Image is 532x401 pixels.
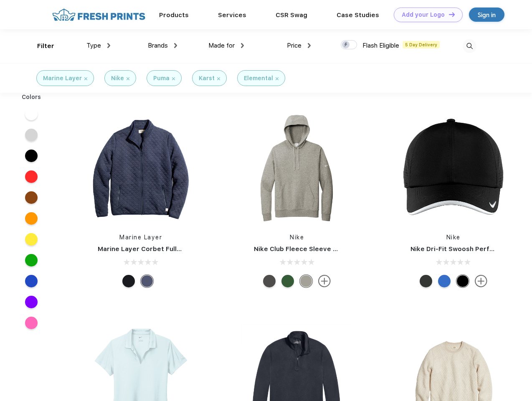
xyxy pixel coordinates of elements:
[241,43,244,48] img: dropdown.png
[398,114,509,225] img: func=resize&h=266
[449,12,455,17] img: DT
[446,234,461,241] a: Nike
[281,275,294,287] div: Gorge Green
[420,275,432,287] div: Anthracite
[37,41,54,51] div: Filter
[276,77,279,80] img: filter_cancel.svg
[111,74,124,83] div: Nike
[84,77,87,80] img: filter_cancel.svg
[119,234,162,241] a: Marine Layer
[217,77,220,80] img: filter_cancel.svg
[300,275,312,287] div: Dark Grey Heather
[362,42,399,49] span: Flash Eligible
[276,11,307,19] a: CSR Swag
[159,11,189,19] a: Products
[318,275,331,287] img: more.svg
[463,39,476,53] img: desktop_search.svg
[141,275,153,287] div: Navy
[290,234,304,241] a: Nike
[199,74,215,83] div: Karst
[86,42,101,49] span: Type
[469,8,504,22] a: Sign in
[218,11,246,19] a: Services
[308,43,311,48] img: dropdown.png
[478,10,496,20] div: Sign in
[241,114,352,225] img: func=resize&h=266
[402,11,445,18] div: Add your Logo
[263,275,276,287] div: Anthracite
[98,245,213,253] a: Marine Layer Corbet Full-Zip Jacket
[148,42,168,49] span: Brands
[15,93,48,102] div: Colors
[172,77,175,80] img: filter_cancel.svg
[287,42,301,49] span: Price
[50,8,148,22] img: fo%20logo%202.webp
[438,275,451,287] div: Blue Sapphire
[403,41,440,48] span: 5 Day Delivery
[410,245,526,253] a: Nike Dri-Fit Swoosh Perforated Cap
[85,114,196,225] img: func=resize&h=266
[127,77,129,80] img: filter_cancel.svg
[208,42,235,49] span: Made for
[254,245,410,253] a: Nike Club Fleece Sleeve Swoosh Pullover Hoodie
[174,43,177,48] img: dropdown.png
[456,275,469,287] div: Black
[475,275,487,287] img: more.svg
[153,74,170,83] div: Puma
[107,43,110,48] img: dropdown.png
[43,74,82,83] div: Marine Layer
[244,74,273,83] div: Elemental
[122,275,135,287] div: Black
